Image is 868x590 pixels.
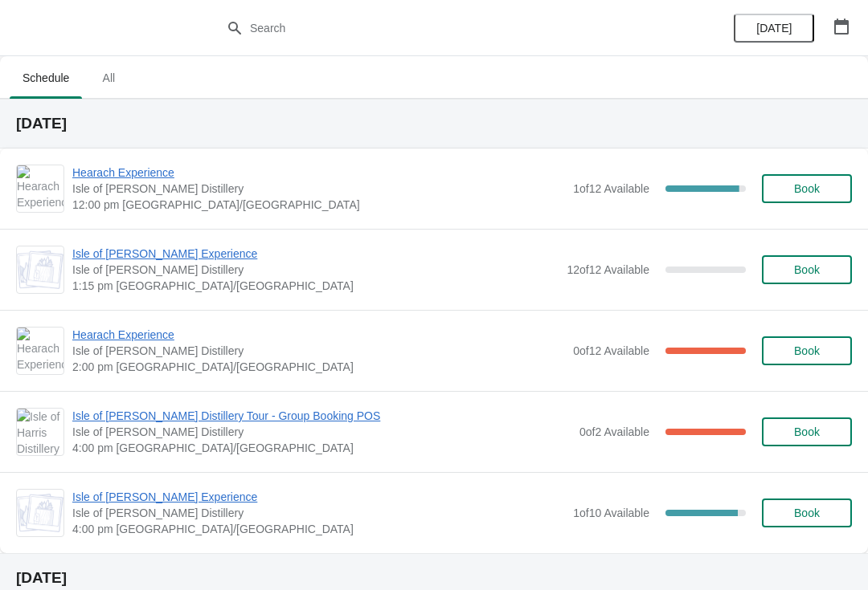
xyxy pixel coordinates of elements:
button: Book [762,255,852,284]
h2: [DATE] [16,116,852,132]
h2: [DATE] [16,570,852,586]
span: Hearach Experience [72,165,565,181]
span: Book [794,344,820,357]
input: Search [249,14,651,43]
span: 1:15 pm [GEOGRAPHIC_DATA]/[GEOGRAPHIC_DATA] [72,278,559,294]
span: Isle of [PERSON_NAME] Distillery [72,505,565,521]
span: Book [794,507,820,519]
img: Hearach Experience | Isle of Harris Distillery | 2:00 pm Europe/London [17,328,63,374]
img: Isle of Harris Gin Experience | Isle of Harris Distillery | 4:00 pm Europe/London [17,494,63,532]
span: 1 of 10 Available [573,507,649,519]
span: Isle of [PERSON_NAME] Distillery [72,424,571,440]
span: Isle of [PERSON_NAME] Experience [72,246,559,262]
span: Book [794,425,820,438]
button: [DATE] [734,14,814,43]
button: Book [762,174,852,203]
span: 1 of 12 Available [573,182,649,195]
span: Isle of [PERSON_NAME] Experience [72,489,565,505]
span: 12:00 pm [GEOGRAPHIC_DATA]/[GEOGRAPHIC_DATA] [72,197,565,213]
span: 12 of 12 Available [567,263,649,276]
button: Book [762,336,852,365]
span: Book [794,263,820,276]
span: Hearach Experience [72,327,565,343]
span: Isle of [PERSON_NAME] Distillery [72,181,565,197]
button: Book [762,417,852,446]
span: Isle of [PERSON_NAME] Distillery [72,343,565,359]
span: 2:00 pm [GEOGRAPHIC_DATA]/[GEOGRAPHIC_DATA] [72,359,565,375]
span: Isle of [PERSON_NAME] Distillery [72,262,559,278]
img: Isle of Harris Distillery Tour - Group Booking POS | Isle of Harris Distillery | 4:00 pm Europe/L... [17,409,63,455]
span: Isle of [PERSON_NAME] Distillery Tour - Group Booking POS [72,408,571,424]
span: 0 of 12 Available [573,344,649,357]
span: Book [794,182,820,195]
img: Hearach Experience | Isle of Harris Distillery | 12:00 pm Europe/London [17,165,63,212]
span: [DATE] [756,22,792,35]
span: All [88,63,129,92]
span: 4:00 pm [GEOGRAPHIC_DATA]/[GEOGRAPHIC_DATA] [72,521,565,537]
span: Schedule [10,63,82,92]
span: 0 of 2 Available [579,425,649,438]
button: Book [762,498,852,527]
img: Isle of Harris Gin Experience | Isle of Harris Distillery | 1:15 pm Europe/London [17,250,63,289]
span: 4:00 pm [GEOGRAPHIC_DATA]/[GEOGRAPHIC_DATA] [72,440,571,456]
